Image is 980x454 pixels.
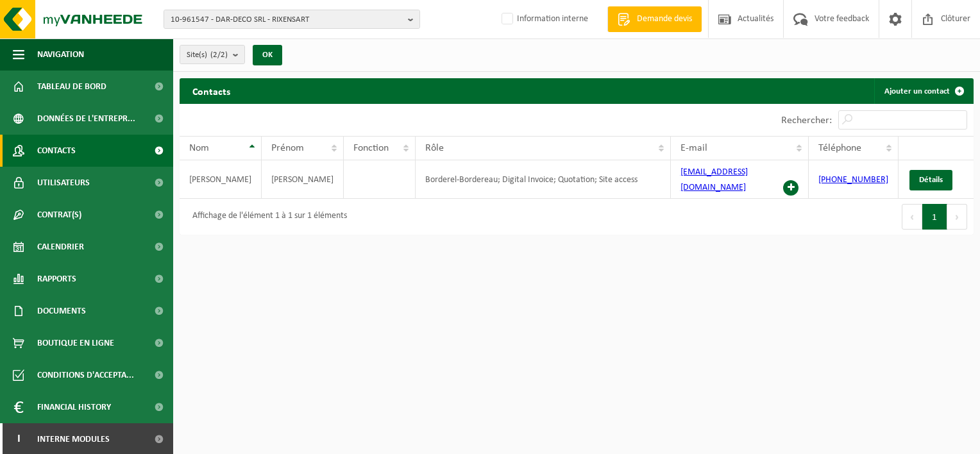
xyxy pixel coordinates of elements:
span: Prénom [271,143,304,153]
span: Tableau de bord [37,71,106,103]
button: OK [253,45,282,65]
span: Navigation [37,38,84,71]
span: Détails [919,176,943,184]
a: Demande devis [607,6,702,32]
span: Rapports [37,263,76,295]
span: Contrat(s) [37,199,81,231]
label: Information interne [499,10,588,29]
button: Previous [902,204,922,230]
button: 1 [922,204,947,230]
span: Fonction [353,143,389,153]
span: 10-961547 - DAR-DECO SRL - RIXENSART [171,10,403,29]
div: Affichage de l'élément 1 à 1 sur 1 éléments [186,205,347,228]
button: Next [947,204,967,230]
span: E-mail [680,143,707,153]
span: Rôle [425,143,444,153]
button: 10-961547 - DAR-DECO SRL - RIXENSART [164,10,420,29]
h2: Contacts [180,78,243,103]
span: Site(s) [187,46,228,65]
span: Demande devis [634,13,695,26]
button: Site(s)(2/2) [180,45,245,64]
span: Nom [189,143,209,153]
span: Financial History [37,391,111,423]
span: Données de l'entrepr... [37,103,135,135]
span: Contacts [37,135,76,167]
span: Utilisateurs [37,167,90,199]
count: (2/2) [210,51,228,59]
a: [PHONE_NUMBER] [818,175,888,185]
td: [PERSON_NAME] [262,160,344,199]
span: Calendrier [37,231,84,263]
a: Ajouter un contact [874,78,972,104]
td: Borderel-Bordereau; Digital Invoice; Quotation; Site access [416,160,670,199]
a: Détails [909,170,952,190]
td: [PERSON_NAME] [180,160,262,199]
span: Documents [37,295,86,327]
a: [EMAIL_ADDRESS][DOMAIN_NAME] [680,167,748,192]
span: Téléphone [818,143,861,153]
span: Conditions d'accepta... [37,359,134,391]
span: Boutique en ligne [37,327,114,359]
label: Rechercher: [781,115,832,126]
